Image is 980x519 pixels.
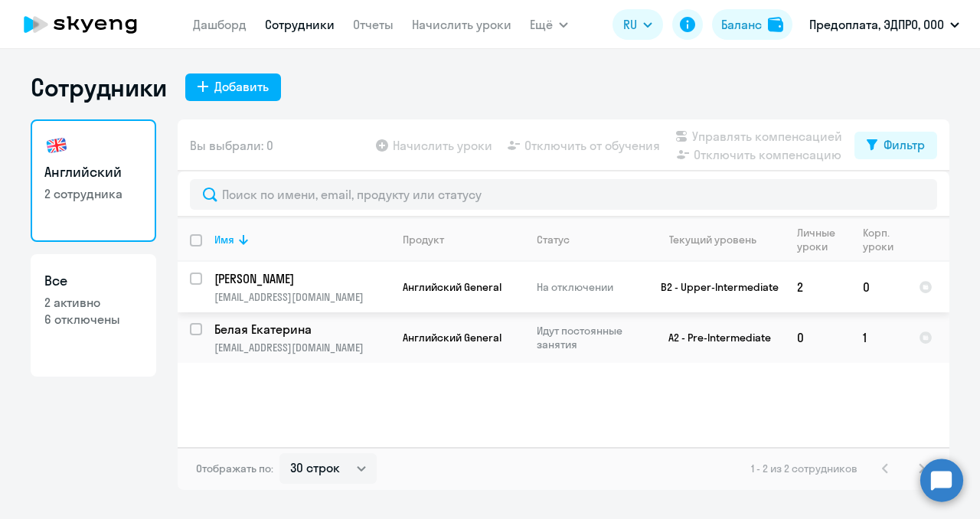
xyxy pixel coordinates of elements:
div: Добавить [214,77,269,96]
span: Английский General [403,280,501,294]
td: 1 [851,312,906,363]
div: Текущий уровень [669,233,756,246]
p: Белая Екатерина [214,321,387,338]
div: Корп. уроки [863,226,896,253]
h3: Все [44,271,142,291]
img: english [44,133,69,158]
a: Английский2 сотрудника [31,119,156,242]
div: Баланс [721,15,762,34]
a: Начислить уроки [412,17,511,32]
div: Фильтр [884,135,925,154]
span: Ещё [530,15,553,34]
td: 2 [785,262,851,312]
div: Личные уроки [797,226,850,253]
div: Корп. уроки [863,226,906,253]
td: 0 [785,312,851,363]
a: [PERSON_NAME] [214,270,390,287]
p: [EMAIL_ADDRESS][DOMAIN_NAME] [214,290,390,304]
h1: Сотрудники [31,72,167,103]
h3: Английский [44,162,142,182]
p: На отключении [537,280,642,294]
button: Фильтр [854,132,937,159]
div: Продукт [403,233,524,246]
p: Идут постоянные занятия [537,324,642,351]
p: 2 сотрудника [44,185,142,202]
span: 1 - 2 из 2 сотрудников [751,462,857,475]
a: Дашборд [193,17,247,32]
p: 2 активно [44,294,142,311]
div: Имя [214,233,234,246]
div: Статус [537,233,570,246]
div: Личные уроки [797,226,840,253]
span: Английский General [403,331,501,344]
button: Ещё [530,9,568,40]
a: Отчеты [353,17,394,32]
button: Балансbalance [712,9,792,40]
div: Имя [214,233,390,246]
td: A2 - Pre-Intermediate [642,312,785,363]
p: Предоплата, ЭДПРО, ООО [809,15,944,34]
button: Добавить [185,73,281,101]
button: RU [612,9,663,40]
span: RU [623,15,637,34]
td: 0 [851,262,906,312]
div: Продукт [403,233,444,246]
div: Статус [537,233,642,246]
a: Все2 активно6 отключены [31,254,156,377]
p: 6 отключены [44,311,142,328]
p: [PERSON_NAME] [214,270,387,287]
span: Вы выбрали: 0 [190,136,273,155]
a: Сотрудники [265,17,335,32]
img: balance [768,17,783,32]
span: Отображать по: [196,462,273,475]
a: Белая Екатерина [214,321,390,338]
td: B2 - Upper-Intermediate [642,262,785,312]
input: Поиск по имени, email, продукту или статусу [190,179,937,210]
button: Предоплата, ЭДПРО, ООО [802,6,967,43]
p: [EMAIL_ADDRESS][DOMAIN_NAME] [214,341,390,354]
div: Текущий уровень [655,233,784,246]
